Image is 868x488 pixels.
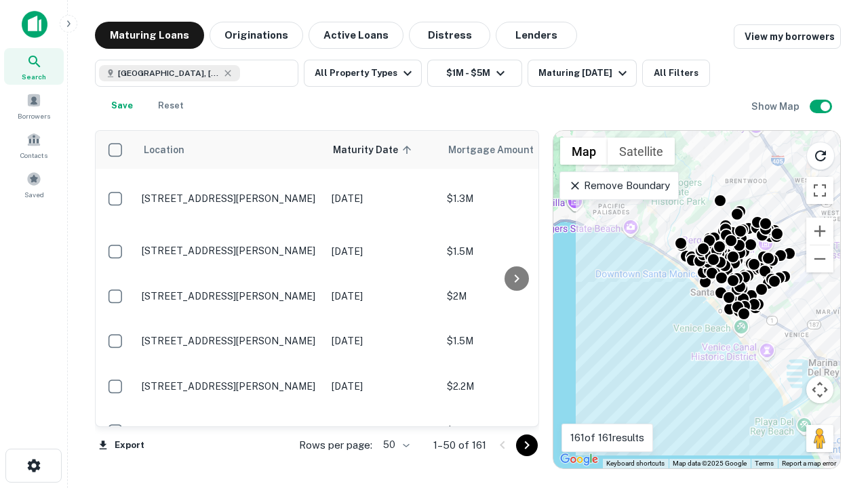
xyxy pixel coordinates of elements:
a: Borrowers [4,87,64,124]
button: Lenders [496,22,577,49]
button: $1M - $5M [427,60,522,87]
p: [STREET_ADDRESS][PERSON_NAME] [142,245,318,257]
a: Terms (opens in new tab) [755,460,774,467]
p: [STREET_ADDRESS][PERSON_NAME] [142,380,318,392]
span: Search [22,71,46,82]
th: Mortgage Amount [440,131,589,169]
button: Export [95,435,148,455]
img: capitalize-icon.png [22,11,47,38]
p: $2M [447,289,583,304]
span: Borrowers [18,110,50,121]
button: Maturing Loans [95,22,204,49]
iframe: Chat Widget [800,380,868,445]
a: Report a map error [782,460,836,467]
p: [DATE] [332,289,433,304]
p: Remove Boundary [568,178,669,194]
p: [STREET_ADDRESS][PERSON_NAME] [142,290,318,302]
button: Show satellite imagery [608,138,675,165]
span: Mortgage Amount [448,142,551,158]
button: Reset [149,92,193,119]
p: $1.5M [447,333,583,348]
th: Location [135,131,325,169]
h6: Show Map [751,99,802,114]
p: $1.5M [447,244,583,259]
p: $1.3M [447,424,583,439]
button: Originations [210,22,303,49]
p: [DATE] [332,379,433,394]
span: Maturity Date [333,142,416,158]
p: [STREET_ADDRESS][PERSON_NAME] [142,192,318,205]
span: Location [143,142,184,158]
span: Saved [24,189,44,200]
button: Maturing [DATE] [528,60,637,87]
a: View my borrowers [734,24,841,49]
button: Reload search area [806,142,835,170]
div: Maturing [DATE] [538,65,631,81]
button: Zoom out [806,245,833,272]
button: Zoom in [806,218,833,245]
button: All Filters [642,60,710,87]
button: Show street map [560,138,608,165]
button: Save your search to get updates of matches that match your search criteria. [100,92,144,119]
a: Search [4,48,64,85]
p: [DATE] [332,333,433,348]
p: 161 of 161 results [570,430,644,446]
p: 1–50 of 161 [433,437,486,453]
img: Google [557,451,601,468]
p: [DATE] [332,424,433,439]
button: Distress [409,22,490,49]
p: [STREET_ADDRESS][PERSON_NAME] [142,335,318,347]
button: Toggle fullscreen view [806,177,833,204]
th: Maturity Date [325,131,440,169]
a: Open this area in Google Maps (opens a new window) [557,451,601,468]
p: [DATE] [332,191,433,206]
button: Active Loans [309,22,403,49]
a: Contacts [4,127,64,163]
div: 0 0 [553,131,840,468]
button: Keyboard shortcuts [606,459,665,468]
button: All Property Types [304,60,422,87]
span: Contacts [20,150,47,161]
p: Rows per page: [299,437,372,453]
a: Saved [4,166,64,203]
div: 50 [378,435,412,455]
span: Map data ©2025 Google [673,460,747,467]
p: $2.2M [447,379,583,394]
p: $1.3M [447,191,583,206]
span: [GEOGRAPHIC_DATA], [GEOGRAPHIC_DATA], [GEOGRAPHIC_DATA] [118,67,220,79]
button: Go to next page [516,434,538,456]
p: [DATE] [332,244,433,259]
p: [STREET_ADDRESS][PERSON_NAME] [142,425,318,437]
button: Map camera controls [806,376,833,403]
